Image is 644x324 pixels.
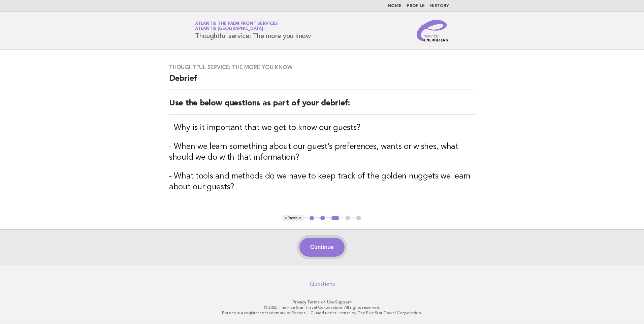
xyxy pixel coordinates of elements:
h1: Thoughtful service: The more you know [195,22,311,39]
a: Terms of Use [307,300,334,304]
a: Support [335,300,352,304]
p: · · [116,299,528,305]
button: Continue [299,238,344,257]
h2: Debrief [169,73,475,90]
h2: Use the below questions as part of your debrief: [169,98,475,115]
button: < Previous [282,215,304,222]
button: 3 [330,215,340,222]
span: Atlantis [GEOGRAPHIC_DATA] [195,27,263,31]
a: Profile [407,4,425,8]
p: © 2025 The Five Star Travel Corporation. All rights reserved. [116,305,528,310]
img: Service Energizers [417,20,449,41]
a: Atlantis The Palm Front ServicesAtlantis [GEOGRAPHIC_DATA] [195,22,278,31]
button: 2 [319,215,326,222]
button: 1 [309,215,315,222]
a: History [430,4,449,8]
h3: Thoughtful service: The more you know [169,64,475,71]
a: Home [388,4,401,8]
a: Questions [310,281,335,287]
p: Forbes is a registered trademark of Forbes LLC used under license by The Five Star Travel Corpora... [116,310,528,316]
h3: - What tools and methods do we have to keep track of the golden nuggets we learn about our guests? [169,171,475,193]
h3: - When we learn something about our guest's preferences, wants or wishes, what should we do with ... [169,141,475,163]
h3: - Why is it important that we get to know our guests? [169,123,475,133]
a: Privacy [293,300,306,304]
